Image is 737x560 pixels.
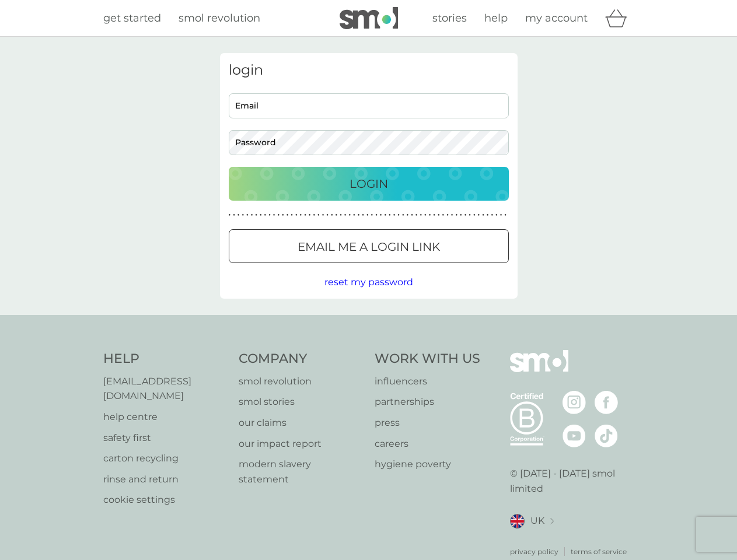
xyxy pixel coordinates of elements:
[460,212,462,218] p: ●
[375,212,378,218] p: ●
[313,212,315,218] p: ●
[103,409,228,425] a: help centre
[375,374,480,389] a: influencers
[432,10,467,27] a: stories
[239,436,363,452] a: our impact report
[563,424,586,447] img: visit the smol Youtube page
[326,212,329,218] p: ●
[510,546,558,557] a: privacy policy
[525,12,588,24] span: my account
[482,212,484,218] p: ●
[375,457,480,472] a: hygiene poverty
[353,212,355,218] p: ●
[324,276,413,288] span: reset my password
[491,212,493,218] p: ●
[473,212,476,218] p: ●
[433,212,435,218] p: ●
[229,167,509,201] button: Login
[239,394,363,409] a: smol stories
[239,374,363,389] a: smol revolution
[446,212,449,218] p: ●
[304,212,306,218] p: ●
[407,212,409,218] p: ●
[420,212,422,218] p: ●
[571,546,627,557] a: terms of service
[239,457,363,487] a: modern slavery statement
[487,212,489,218] p: ●
[179,12,260,24] span: smol revolution
[563,391,586,414] img: visit the smol Instagram page
[336,212,338,218] p: ●
[331,212,333,218] p: ●
[525,10,588,27] a: my account
[264,212,267,218] p: ●
[595,391,618,414] img: visit the smol Facebook page
[242,212,244,218] p: ●
[340,212,342,218] p: ●
[322,212,324,218] p: ●
[455,212,457,218] p: ●
[268,212,271,218] p: ●
[375,415,480,430] a: press
[375,350,480,368] h4: Work With Us
[282,212,284,218] p: ●
[384,212,386,218] p: ●
[510,466,634,496] p: © [DATE] - [DATE] smol limited
[380,212,382,218] p: ●
[103,451,228,466] p: carton recycling
[484,10,508,27] a: help
[464,212,467,218] p: ●
[393,212,396,218] p: ●
[429,212,431,218] p: ●
[239,415,363,430] p: our claims
[103,12,161,24] span: get started
[424,212,427,218] p: ●
[375,436,480,452] p: careers
[451,212,453,218] p: ●
[324,275,413,290] button: reset my password
[500,212,502,218] p: ●
[255,212,257,218] p: ●
[287,212,289,218] p: ●
[237,212,240,218] p: ●
[103,374,228,404] p: [EMAIL_ADDRESS][DOMAIN_NAME]
[375,394,480,409] a: partnerships
[103,430,228,446] a: safety first
[340,7,398,29] img: smol
[233,212,235,218] p: ●
[348,212,351,218] p: ●
[510,514,525,528] img: UK flag
[442,212,445,218] p: ●
[478,212,480,218] p: ●
[484,12,508,24] span: help
[103,492,228,508] a: cookie settings
[103,10,161,27] a: get started
[530,513,544,528] span: UK
[415,212,418,218] p: ●
[371,212,373,218] p: ●
[295,212,298,218] p: ●
[411,212,413,218] p: ●
[251,212,253,218] p: ●
[469,212,471,218] p: ●
[389,212,391,218] p: ●
[595,424,618,447] img: visit the smol Tiktok page
[366,212,369,218] p: ●
[103,350,228,368] h4: Help
[179,10,260,27] a: smol revolution
[103,472,228,487] a: rinse and return
[358,212,360,218] p: ●
[402,212,404,218] p: ●
[300,212,302,218] p: ●
[495,212,498,218] p: ●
